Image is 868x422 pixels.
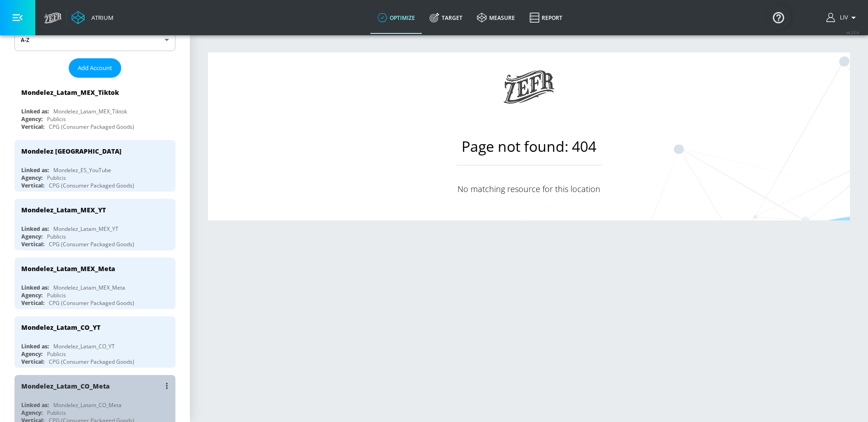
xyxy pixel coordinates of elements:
[370,1,422,34] a: optimize
[470,1,522,34] a: measure
[21,108,49,115] div: Linked as:
[71,11,113,24] a: Atrium
[21,88,119,97] div: Mondelez_Latam_MEX_Tiktok
[49,299,134,307] div: CPG (Consumer Packaged Goods)
[21,233,42,240] div: Agency:
[21,225,49,233] div: Linked as:
[47,115,66,123] div: Publicis
[21,115,42,123] div: Agency:
[21,342,49,350] div: Linked as:
[422,1,470,34] a: Target
[21,291,42,299] div: Agency:
[826,12,859,23] button: Liv
[21,264,115,273] div: Mondelez_Latam_MEX_Meta
[47,409,66,417] div: Publicis
[21,206,106,214] div: Mondelez_Latam_MEX_YT
[836,14,848,21] span: login as: liv.ho@zefr.com
[14,199,175,250] div: Mondelez_Latam_MEX_YTLinked as:Mondelez_Latam_MEX_YTAgency:PublicisVertical:CPG (Consumer Package...
[49,182,134,189] div: CPG (Consumer Packaged Goods)
[21,147,122,155] div: Mondelez [GEOGRAPHIC_DATA]
[49,358,134,366] div: CPG (Consumer Packaged Goods)
[21,182,44,189] div: Vertical:
[21,284,49,291] div: Linked as:
[846,30,859,35] span: v 4.25.4
[14,140,175,192] div: Mondelez [GEOGRAPHIC_DATA]Linked as:Mondelez_ES_YouTubeAgency:PublicisVertical:CPG (Consumer Pack...
[47,174,66,182] div: Publicis
[21,358,44,366] div: Vertical:
[78,63,112,73] span: Add Account
[21,323,100,332] div: Mondelez_Latam_CO_YT
[21,382,110,390] div: Mondelez_Latam_CO_Meta
[21,174,42,182] div: Agency:
[14,316,175,368] div: Mondelez_Latam_CO_YTLinked as:Mondelez_Latam_CO_YTAgency:PublicisVertical:CPG (Consumer Packaged ...
[53,166,111,174] div: Mondelez_ES_YouTube
[47,291,66,299] div: Publicis
[21,299,44,307] div: Vertical:
[21,166,49,174] div: Linked as:
[53,108,127,115] div: Mondelez_Latam_MEX_Tiktok
[53,342,115,350] div: Mondelez_Latam_CO_YT
[14,81,175,133] div: Mondelez_Latam_MEX_TiktokLinked as:Mondelez_Latam_MEX_TiktokAgency:PublicisVertical:CPG (Consumer...
[49,123,134,131] div: CPG (Consumer Packaged Goods)
[47,233,66,240] div: Publicis
[21,350,42,358] div: Agency:
[21,401,49,409] div: Linked as:
[14,28,175,51] div: A-Z
[457,136,601,165] h1: Page not found: 404
[766,5,791,30] button: Open Resource Center
[21,240,44,248] div: Vertical:
[53,284,125,291] div: Mondelez_Latam_MEX_Meta
[88,14,113,22] div: Atrium
[457,183,601,194] p: No matching resource for this location
[522,1,570,34] a: Report
[69,58,121,78] button: Add Account
[53,225,118,233] div: Mondelez_Latam_MEX_YT
[53,401,122,409] div: Mondelez_Latam_CO_Meta
[14,258,175,309] div: Mondelez_Latam_MEX_MetaLinked as:Mondelez_Latam_MEX_MetaAgency:PublicisVertical:CPG (Consumer Pac...
[49,240,134,248] div: CPG (Consumer Packaged Goods)
[47,350,66,358] div: Publicis
[21,123,44,131] div: Vertical:
[21,409,42,417] div: Agency:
